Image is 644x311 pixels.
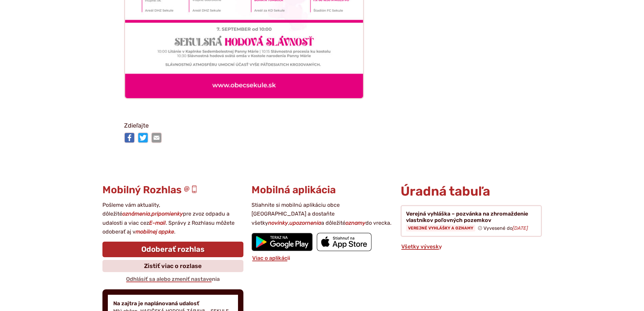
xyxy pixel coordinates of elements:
[252,184,392,196] h3: Mobilná aplikácia
[289,220,321,226] strong: upozornenia
[136,228,174,235] strong: mobilnej appke
[401,184,542,199] h2: Úradná tabuľa
[113,300,233,307] h4: Na zajtra je naplánovaná udalosť
[149,220,166,226] strong: E-mail
[124,121,364,131] p: Zdieľajte
[252,233,313,251] img: Prejsť na mobilnú aplikáciu Sekule v službe Google Play
[345,220,365,226] strong: oznamy
[401,205,542,237] a: Verejná vyhláška – pozvánka na zhromaždenie vlastníkov poľovných pozemkov Verejné vyhlášky a ozna...
[252,201,392,227] p: Stiahnite si mobilnú aplikáciu obce [GEOGRAPHIC_DATA] a dostaňte všetky , a dôležité do vrecka.
[102,242,243,257] a: Odoberať rozhlas
[151,132,162,143] img: Zdieľať e-mailom
[102,260,243,272] a: Zistiť viac o rozlase
[125,276,220,282] a: Odhlásiť sa alebo zmeniť nastavenia
[317,233,372,251] img: Prejsť na mobilnú aplikáciu Sekule v App Store
[122,210,150,217] strong: oznámenia
[102,201,243,237] p: Pošleme vám aktuality, dôležité , pre zvoz odpadu a udalosti a viac cez . Správy z Rozhlasu môžet...
[138,132,148,143] img: Zdieľať na Twitteri
[124,132,135,143] img: Zdieľať na Facebooku
[151,210,183,217] strong: pripomienky
[102,184,243,196] h3: Mobilný Rozhlas
[252,255,291,261] a: Viac o aplikácii
[268,220,288,226] strong: novinky
[401,243,443,250] a: Všetky vývesky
